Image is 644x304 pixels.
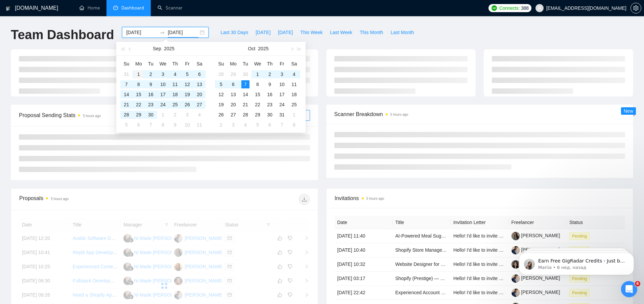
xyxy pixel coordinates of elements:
div: 6 [195,70,204,78]
div: 10 [278,80,286,88]
div: 16 [266,90,274,99]
span: This Week [300,29,323,36]
div: 19 [183,90,191,99]
div: 28 [122,111,130,119]
div: 17 [159,90,167,99]
div: 3 [278,70,286,78]
td: 2025-09-12 [181,79,193,89]
div: 29 [254,111,262,119]
div: 18 [171,90,179,99]
button: [DATE] [252,27,274,38]
td: 2025-09-21 [120,100,133,110]
td: 2025-10-22 [252,100,264,110]
td: 2025-09-28 [120,110,133,120]
td: 2025-10-19 [215,100,227,110]
div: 1 [135,70,143,78]
div: 24 [159,101,167,109]
iframe: Intercom live chat [621,281,637,297]
td: 2025-08-31 [120,69,133,79]
th: Invitation Letter [451,216,509,229]
td: 2025-10-04 [288,69,300,79]
div: 27 [195,101,204,109]
td: 2025-10-02 [264,69,276,79]
button: Last Month [387,27,418,38]
img: logo [6,3,10,14]
div: 6 [229,80,237,88]
span: This Month [360,29,383,36]
th: Su [120,58,133,69]
th: Fr [276,58,288,69]
td: 2025-10-01 [157,110,169,120]
button: Last Week [326,27,356,38]
span: Pending [569,289,590,297]
td: Website Designer for Luxury Villas in Thailand [392,257,451,272]
time: 5 hours ago [390,113,408,116]
div: 9 [266,80,274,88]
span: 6 [635,281,640,286]
td: [DATE] 11:40 [335,229,393,243]
div: 18 [290,90,298,99]
span: Scanner Breakdown [334,110,625,118]
div: 28 [241,111,249,119]
div: 25 [171,101,179,109]
th: Status [567,216,625,229]
div: 4 [290,70,298,78]
div: 26 [217,111,225,119]
iframe: Intercom notifications сообщение [509,239,644,286]
div: 3 [229,121,237,129]
td: 2025-10-07 [239,79,252,89]
a: [PERSON_NAME] [511,289,560,295]
td: 2025-09-05 [181,69,193,79]
td: 2025-09-29 [133,110,145,120]
div: 14 [241,90,249,99]
span: to [160,30,165,35]
a: searchScanner [158,5,183,11]
td: 2025-11-04 [239,120,252,130]
td: 2025-09-29 [227,69,239,79]
div: 6 [135,121,143,129]
span: Dashboard [121,5,144,11]
td: 2025-09-30 [145,110,157,120]
div: 31 [278,111,286,119]
div: 11 [290,80,298,88]
td: 2025-10-21 [239,100,252,110]
div: 21 [241,101,249,109]
td: 2025-09-09 [145,79,157,89]
p: Message from Mariia, sent 6 нед. назад [29,26,117,32]
div: 12 [217,90,225,99]
th: Title [392,216,451,229]
td: 2025-10-11 [193,120,206,130]
td: 2025-10-16 [264,89,276,100]
div: 5 [254,121,262,129]
div: 1 [159,111,167,119]
td: [DATE] 10:40 [335,243,393,257]
button: 2025 [164,42,174,55]
td: 2025-10-14 [239,89,252,100]
div: 26 [183,101,191,109]
img: c1rhHnDK9sWyzXNykz6cfIb5bGEftRyjdmppOmycqERwAlgTuWwQ7YMA6IYyPWq8hm [511,288,520,297]
time: 5 hours ago [83,114,101,118]
div: 30 [266,111,274,119]
span: Last Week [330,29,352,36]
span: setting [631,5,641,11]
div: 7 [147,121,155,129]
td: 2025-10-28 [239,110,252,120]
time: 5 hours ago [366,197,384,200]
td: 2025-09-01 [133,69,145,79]
div: 8 [159,121,167,129]
div: 22 [135,101,143,109]
div: Proposals [19,194,164,205]
div: 11 [195,121,204,129]
th: We [157,58,169,69]
a: Pending [569,233,592,239]
th: Sa [288,58,300,69]
td: 2025-10-06 [133,120,145,130]
span: swap-right [160,30,165,35]
span: New [624,108,633,114]
div: 20 [195,90,204,99]
div: 16 [147,90,155,99]
td: 2025-09-11 [169,79,181,89]
td: Experienced Account Manager with Web Design Background Needed [392,286,451,300]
